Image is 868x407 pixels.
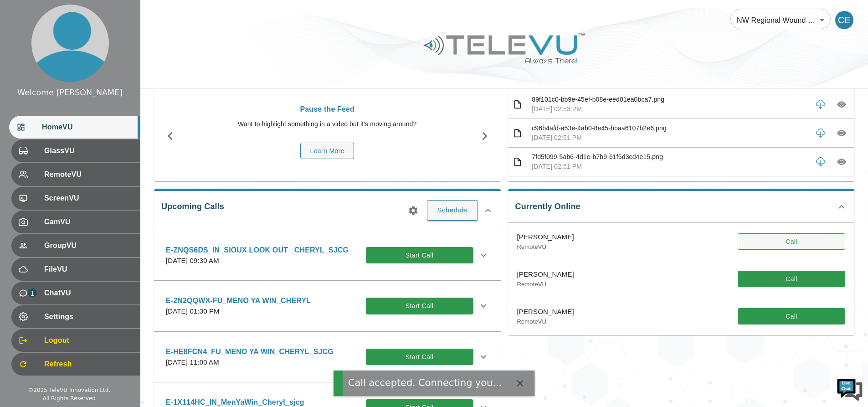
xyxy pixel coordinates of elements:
[517,280,574,289] p: RemoteVU
[166,245,349,256] p: E-ZNQS6DS_IN_SIOUX LOOK OUT _CHERYL_SJCG
[11,139,140,162] div: GlassVU
[44,311,133,322] span: Settings
[166,306,311,317] p: [DATE] 01:30 PM
[11,211,140,233] div: CamVU
[44,264,133,275] span: FileVU
[149,5,171,26] div: Minimize live chat window
[532,104,808,114] p: [DATE] 02:53 PM
[15,42,38,65] img: d_736959983_company_1615157101543_736959983
[31,5,109,82] img: profile.png
[366,298,473,314] button: Start Call
[44,288,133,299] span: ChatVU
[427,200,478,220] button: Schedule
[44,193,133,204] span: ScreenVU
[422,29,586,67] img: Logo
[366,349,473,366] button: Start Call
[11,258,140,281] div: FileVU
[300,143,354,160] button: Learn More
[5,249,174,281] textarea: Type your message and hit 'Enter'
[166,346,334,357] p: E-HE8FCN4_FU_MENO YA WIN_CHERYL_SJCG
[11,187,140,210] div: ScreenVU
[11,305,140,328] div: Settings
[159,341,496,373] div: E-HE8FCN4_FU_MENO YA WIN_CHERYL_SJCG[DATE] 11:00 AMStart Call
[28,289,37,298] p: 1
[53,115,126,207] span: We're online!
[532,124,808,133] p: c96b4afd-a53e-4ab0-8e45-bbaa6107b2e6.png
[159,239,496,272] div: E-ZNQS6DS_IN_SIOUX LOOK OUT _CHERYL_SJCG[DATE] 09:30 AMStart Call
[738,308,845,325] button: Call
[9,116,140,139] div: HomeVU
[532,133,808,143] p: [DATE] 02:51 PM
[11,234,140,257] div: GroupVU
[730,7,831,33] div: NW Regional Wound Care
[44,335,133,346] span: Logout
[191,104,464,115] p: Pause the Feed
[44,216,133,227] span: CamVU
[44,169,133,180] span: RemoteVU
[191,119,464,129] p: Want to highlight something in a video but it's moving around?
[166,256,349,266] p: [DATE] 09:30 AM
[11,282,140,304] div: 1ChatVU
[517,232,574,242] p: [PERSON_NAME]
[366,247,473,264] button: Start Call
[738,233,845,250] button: Call
[517,317,574,326] p: RemoteVU
[166,357,334,368] p: [DATE] 11:00 AM
[44,359,133,370] span: Refresh
[738,271,845,288] button: Call
[517,242,574,252] p: RemoteVU
[44,145,133,156] span: GlassVU
[17,87,123,98] div: Welcome [PERSON_NAME]
[11,163,140,186] div: RemoteVU
[835,11,853,29] div: CE
[348,376,502,390] div: Call accepted. Connecting you...
[532,95,808,104] p: 89f101c0-bb9e-45ef-b08e-eed01ea0bca7.png
[532,181,808,191] p: 4a19de6c-1be9-4fb6-bfc2-bcf2f93a80ae.png
[44,240,133,251] span: GroupVU
[517,269,574,280] p: [PERSON_NAME]
[42,122,133,133] span: HomeVU
[532,152,808,162] p: 7fd5f099-5ab6-4d1e-b7b9-61f5d3cd4e15.png
[11,329,140,352] div: Logout
[517,307,574,317] p: [PERSON_NAME]
[166,295,311,306] p: E-2N2QQWX-FU_MENO YA WIN_CHERYL
[532,162,808,171] p: [DATE] 02:51 PM
[836,375,863,402] img: Chat Widget
[11,353,140,376] div: Refresh
[47,48,153,60] div: Chat with us now
[159,290,496,322] div: E-2N2QQWX-FU_MENO YA WIN_CHERYL[DATE] 01:30 PMStart Call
